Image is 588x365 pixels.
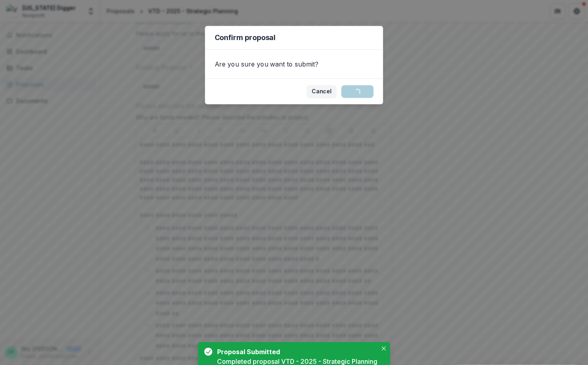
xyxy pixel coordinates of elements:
[379,344,389,353] button: Close
[217,347,374,357] div: Proposal Submitted
[307,85,336,98] button: Cancel
[205,26,383,50] header: Confirm proposal
[205,50,383,78] div: Are you sure you want to submit?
